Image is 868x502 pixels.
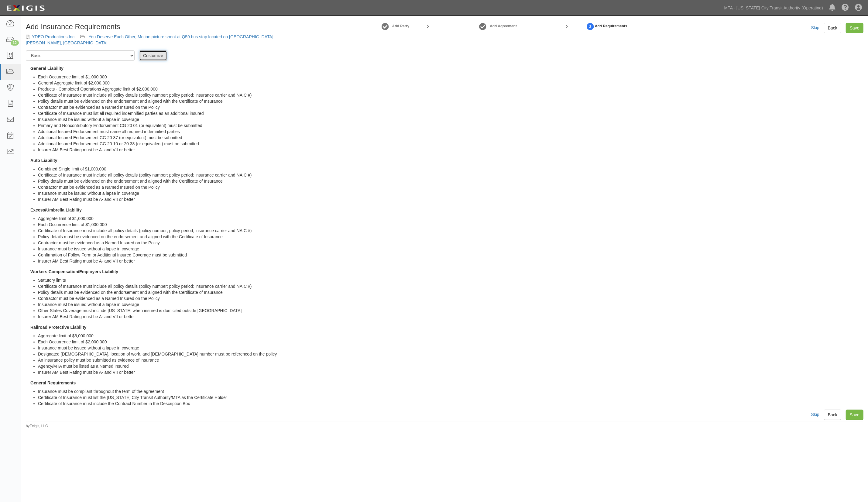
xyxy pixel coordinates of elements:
li: Additional Insured Endorsement CG 20 37 (or equivalent) must be submitted [38,135,863,141]
li: Certificate of Insurance must include all policy details (policy number; policy period; insurance... [38,283,863,289]
li: Certificate of Insurance must include all policy details (policy number; policy period; insurance... [38,92,863,98]
li: Insurance must be issued without a lapse in coverage [38,190,863,196]
li: Insurance must be issued without a lapse in coverage [38,345,863,351]
li: Certificate of Insurance must list all required indemnified parties as an additional insured [38,110,863,116]
li: Other States Coverage must include [US_STATE] when insured is domiciled outside [GEOGRAPHIC_DATA] [38,308,863,314]
li: Aggregate limit of $1,000,000 [38,215,863,222]
li: Combined Single limit of $1,000,000 [38,166,863,172]
a: Back [824,23,841,33]
li: Designated [DEMOGRAPHIC_DATA], location of work, and [DEMOGRAPHIC_DATA] number must be referenced... [38,351,863,357]
i: Help Center - Complianz [842,4,849,12]
li: Insurance must be compliant throughout the term of the agreement [38,388,863,394]
img: logo-5460c22ac91f19d4615b14bd174203de0afe785f0fc80cf4dbbc73dc1793850b.png [5,3,46,14]
li: Insurer AM Best Rating must be A- and VII or better [38,196,863,202]
li: Insurance must be issued without a lapse in coverage [38,116,863,122]
li: Policy details must be evidenced on the endorsement and aligned with the Certificate of Insurance [38,234,863,240]
li: Insurance must be issued without a lapse in coverage [38,301,863,308]
li: Certificate of Insurance must include all policy details (policy number; policy period; insurance... [38,228,863,234]
li: Contractor must be evidenced as a Named Insured on the Policy [38,295,863,301]
li: Contractor must be evidenced as a Named Insured on the Policy [38,240,863,246]
li: General Aggregate limit of $2,000,000 [38,80,863,86]
li: Products - Completed Operations Aggregate limit of $2,000,000 [38,86,863,92]
li: Agency/MTA must be listed as a Named Insured [38,363,863,369]
li: Policy details must be evidenced on the endorsement and aligned with the Certificate of Insurance [38,178,863,184]
a: YDEO Productions Inc [32,34,74,39]
li: Each Occurrence limit of $2,000,000 [38,339,863,345]
strong: Excess/Umbrella Liability [30,208,82,212]
a: Add Agreement [478,20,487,33]
li: Additional Insured Endorsement CG 20 10 or 20 38 (or equivalent) must be submitted [38,141,863,147]
strong: Add Requirements [595,24,627,29]
small: by [26,424,48,429]
a: Add Agreement [490,24,517,29]
strong: Add Party [392,24,410,28]
a: Skip [811,412,819,417]
li: Aggregate limit of $6,000,000 [38,333,863,339]
strong: Railroad Protective Liability [30,325,86,330]
li: Additional Insured Endorsement must name all required indemnified parties [38,129,863,135]
li: Primary and Noncontributory Endorsement CG 20 01 (or equivalent) must be submitted [38,122,863,129]
li: An insurance policy must be submitted as evidence of insurance [38,357,863,363]
li: Certificate of Insurance must include the Contract Number in the Description Box [38,401,863,407]
a: Add Party [392,24,410,29]
li: Policy details must be evidenced on the endorsement and aligned with the Certificate of Insurance [38,289,863,295]
li: Policy details must be evidenced on the endorsement and aligned with the Certificate of Insurance [38,98,863,104]
li: Contractor must be evidenced as a Named Insured on the Policy [38,184,863,190]
li: Each Occurrence limit of $1,000,000 [38,222,863,228]
li: Insurer AM Best Rating must be A- and VII or better [38,314,863,320]
h1: Add Insurance Requirements [26,23,299,31]
strong: Auto Liability [30,158,57,163]
li: Insurer AM Best Rating must be A- and VII or better [38,369,863,375]
li: Certificate of Insurance must list the [US_STATE] City Transit Authority/MTA as the Certificate H... [38,394,863,401]
a: Set Requirements [586,20,595,33]
strong: General Requirements [30,380,76,385]
input: Save [846,410,863,420]
li: Each Occurrence limit of $1,000,000 [38,74,863,80]
a: MTA - [US_STATE] City Transit Authority (Operating) [721,2,826,14]
strong: 3 [586,23,595,30]
strong: Workers Compensation/Employers Liability [30,269,118,274]
strong: General Liability [30,66,63,71]
div: 12 [11,40,19,46]
li: Insurance must be issued without a lapse in coverage [38,246,863,252]
a: Back [824,410,841,420]
li: Certificate of Insurance must include all policy details (policy number; policy period; insurance... [38,172,863,178]
a: Skip [811,25,819,30]
a: Exigis, LLC [30,424,48,428]
li: Confirmation of Follow Form or Additional Insured Coverage must be submitted [38,252,863,258]
li: Insurer AM Best Rating must be A- and VII or better [38,147,863,153]
a: You Deserve Each Other, Motion picture shoot at Q59 bus stop located on [GEOGRAPHIC_DATA][PERSON_... [26,34,273,45]
input: Save [846,23,863,33]
li: Contractor must be evidenced as a Named Insured on the Policy [38,104,863,110]
a: Customize [139,50,167,61]
strong: Add Agreement [490,24,517,28]
li: Statutory limits [38,277,863,283]
li: Insurer AM Best Rating must be A- and VII or better [38,258,863,264]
